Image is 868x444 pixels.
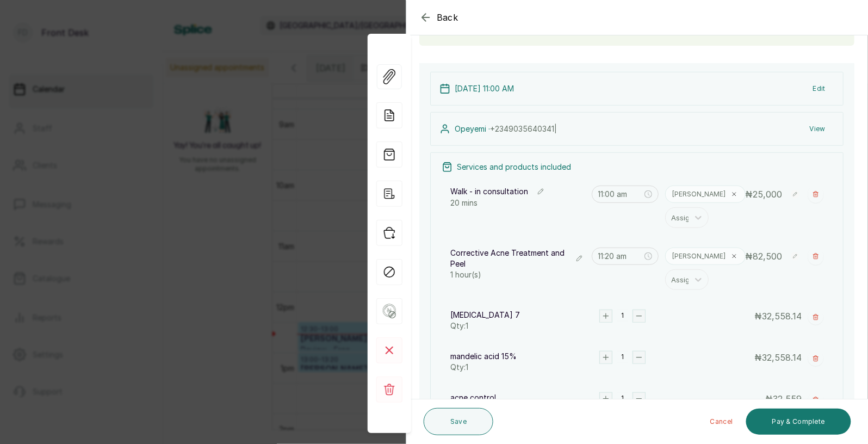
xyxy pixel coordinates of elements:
p: Services and products included [457,162,571,172]
p: acne control [450,392,599,403]
p: [PERSON_NAME] [672,252,726,261]
p: [MEDICAL_DATA] 7 [450,310,599,320]
span: +234 9035640341 | [490,124,557,133]
button: Cancel [702,409,742,435]
span: 32,559 [773,393,802,404]
p: 1 [621,311,624,320]
p: [PERSON_NAME] [672,190,726,199]
p: [DATE] 11:00 AM [455,83,514,94]
p: ₦ [765,392,802,408]
p: ₦ [754,310,802,325]
p: 1 hour(s) [450,269,585,280]
button: Edit [804,79,834,98]
span: Back [437,11,458,24]
span: 82,500 [753,251,782,262]
p: ₦ [754,351,802,366]
p: 20 mins [450,198,585,208]
button: Pay & Complete [746,409,851,435]
p: 1 [621,353,624,361]
p: ₦ [745,250,782,263]
span: 25,000 [753,189,782,200]
span: 32,558.14 [762,311,802,322]
p: 1 [621,394,624,403]
button: View [801,119,834,139]
button: Back [419,11,458,24]
p: Opeyemi · [455,124,557,134]
button: Save [424,408,493,435]
p: Walk - in consultation [450,186,528,197]
p: mandelic acid 15% [450,351,599,362]
p: Corrective Acne Treatment and Peel [450,248,567,269]
p: ₦ [745,188,782,201]
input: Select time [598,250,643,262]
input: Select time [598,188,643,200]
p: Qty: 1 [450,362,599,373]
span: 32,558.14 [762,352,802,363]
p: Qty: 1 [450,320,599,331]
